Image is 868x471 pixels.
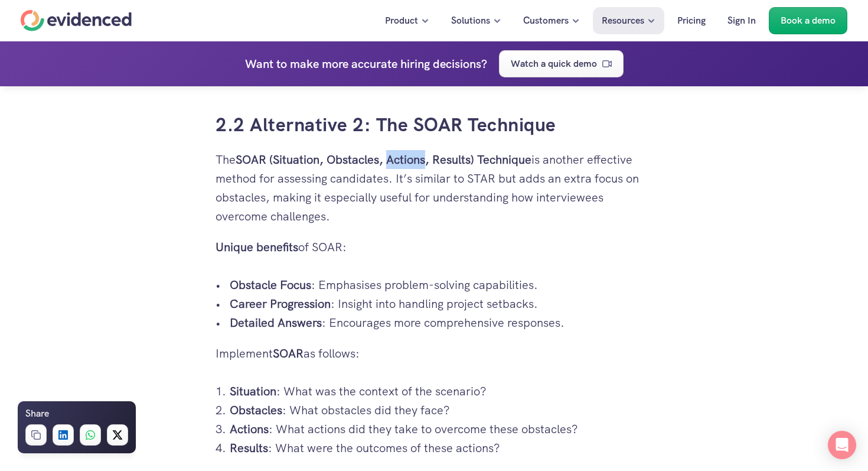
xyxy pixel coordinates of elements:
p: : Emphasises problem-solving capabilities. [230,275,652,294]
p: Sign In [727,13,756,28]
p: Watch a quick demo [511,56,597,72]
a: 2.2 Alternative 2: The SOAR Technique [216,112,556,137]
p: Implement as follows: [216,344,652,363]
strong: Actions [230,421,269,437]
h4: Want to make more accurate hiring decisions? [245,54,487,73]
strong: Detailed Answers [230,315,322,330]
p: Resources [602,13,644,28]
a: Book a demo [769,7,847,34]
strong: Situation [230,384,276,399]
div: Open Intercom Messenger [828,431,856,459]
p: : Encourages more comprehensive responses. [230,313,652,332]
p: : What were the outcomes of these actions? [230,438,652,457]
p: Pricing [677,13,706,28]
a: Watch a quick demo [499,50,624,77]
p: : What obstacles did they face? [230,401,652,420]
p: : Insight into handling project setbacks. [230,294,652,313]
a: Home [21,10,132,31]
a: Pricing [668,7,714,34]
a: Sign In [719,7,765,34]
p: Product [385,13,418,28]
strong: SOAR (Situation, Obstacles, Actions, Results) Technique [236,152,531,167]
p: of SOAR: [216,238,652,256]
strong: Unique benefits [216,239,298,255]
p: The is another effective method for assessing candidates. It’s similar to STAR but adds an extra ... [216,150,652,226]
strong: Results [230,440,268,456]
strong: Obstacles [230,402,282,418]
p: Customers [523,13,569,28]
p: : What was the context of the scenario? [230,382,652,401]
strong: Obstacle Focus [230,277,311,293]
p: Solutions [451,13,490,28]
strong: SOAR [273,346,304,361]
p: Book a demo [781,13,836,28]
p: : What actions did they take to overcome these obstacles? [230,420,652,438]
strong: Career Progression [230,296,331,311]
h6: Share [25,406,49,421]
